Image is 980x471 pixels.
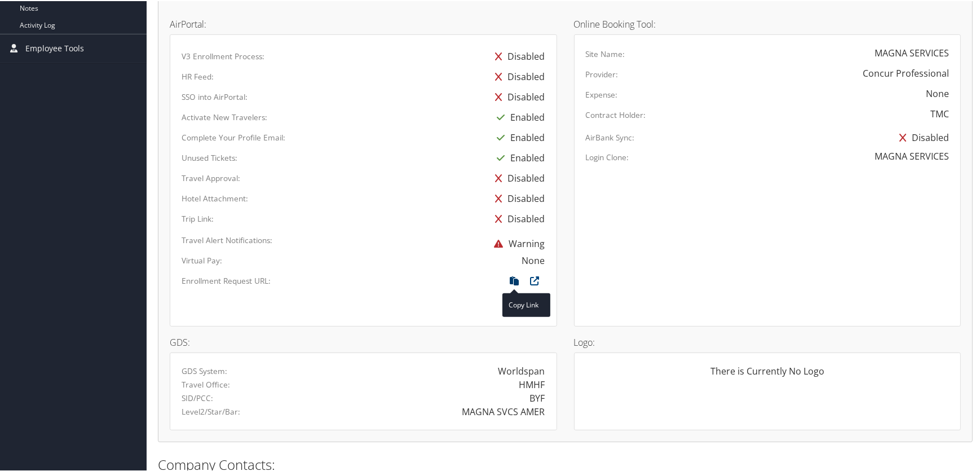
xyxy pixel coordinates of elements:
[586,151,629,162] label: Login Clone:
[490,167,545,187] div: Disabled
[182,50,264,61] label: V3 Enrollment Process:
[182,111,267,122] label: Activate New Travelers:
[490,65,545,86] div: Disabled
[574,337,961,346] h4: Logo:
[182,234,272,245] label: Travel Alert Notifications:
[462,404,545,417] div: MAGNA SVCS AMER
[25,33,84,61] span: Employee Tools
[490,86,545,106] div: Disabled
[586,108,646,120] label: Contract Holder:
[490,45,545,65] div: Disabled
[182,171,240,183] label: Travel Approval:
[170,337,557,346] h4: GDS:
[522,253,545,266] div: None
[182,364,227,376] label: GDS System:
[182,254,222,265] label: Virtual Pay:
[182,131,285,142] label: Complete Your Profile Email:
[490,187,545,208] div: Disabled
[586,47,625,59] label: Site Name:
[586,363,950,386] div: There is Currently No Logo
[492,126,545,147] div: Enabled
[182,70,214,81] label: HR Feed:
[530,390,545,404] div: BYF
[586,68,619,79] label: Provider:
[182,151,237,162] label: Unused Tickets:
[182,391,213,403] label: SID/PCC:
[492,147,545,167] div: Enabled
[182,212,214,223] label: Trip Link:
[182,274,271,285] label: Enrollment Request URL:
[182,90,248,102] label: SSO into AirPortal:
[519,377,545,390] div: HMHF
[182,378,230,389] label: Travel Office:
[489,236,545,249] span: Warning
[574,19,961,28] h4: Online Booking Tool:
[182,405,240,416] label: Level2/Star/Bar:
[492,106,545,126] div: Enabled
[926,86,949,99] div: None
[863,65,949,79] div: Concur Professional
[586,88,618,99] label: Expense:
[875,148,949,162] div: MAGNA SERVICES
[170,19,557,28] h4: AirPortal:
[894,126,949,147] div: Disabled
[586,131,635,142] label: AirBank Sync:
[498,363,545,377] div: Worldspan
[182,192,248,203] label: Hotel Attachment:
[490,208,545,228] div: Disabled
[875,45,949,59] div: MAGNA SERVICES
[930,106,949,120] div: TMC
